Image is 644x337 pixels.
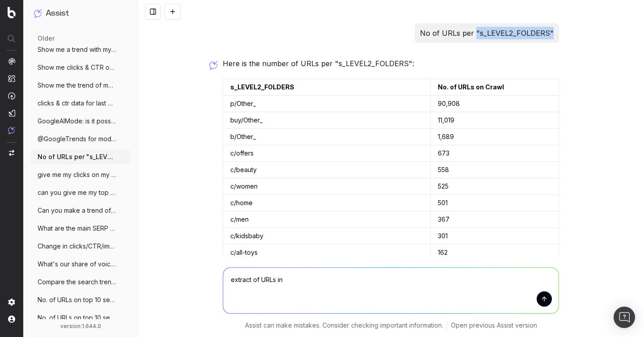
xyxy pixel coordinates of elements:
textarea: extract of URLs in [223,268,559,313]
td: c/men [223,211,431,228]
span: can you give me my top performing pages [38,188,116,197]
button: give me my clicks on my segment "product [30,168,131,182]
span: What are the main SERP features for 'how [38,224,116,233]
span: Show me the trend of my website's clicks [38,81,116,90]
button: No of URLs per "s_LEVEL2_FOLDERS" [30,150,131,164]
td: c/beauty [223,162,431,178]
span: Show me clicks & CTR on last 7 days vs p [38,63,116,72]
span: Compare the search trends for 'artificia [38,278,116,286]
img: Assist [34,9,42,17]
img: Assist [8,126,15,134]
img: Setting [8,299,15,306]
button: No. of URLs on top 10 segment for "s_LEV [30,311,131,325]
button: Show me a trend with my website's clicks [30,42,131,57]
span: Change in clicks/CTR/impressions over la [38,242,116,251]
a: Open previous Assist version [451,321,537,330]
img: Switch project [9,150,14,156]
span: older [38,34,55,43]
td: 558 [430,162,559,178]
button: Show me clicks & CTR on last 7 days vs p [30,60,131,75]
img: Intelligence [8,75,15,82]
td: c/kidsbaby [223,228,431,244]
button: Compare the search trends for 'artificia [30,275,131,289]
button: Assist [34,7,127,20]
button: What are the main SERP features for 'how [30,221,131,236]
td: s_LEVEL2_FOLDERS [223,79,431,96]
span: No of URLs per "s_LEVEL2_FOLDERS" [38,152,116,161]
p: Assist can make mistakes. Consider checking important information. [245,321,443,330]
button: Change in clicks/CTR/impressions over la [30,239,131,253]
td: 1,689 [430,129,559,145]
span: GoogleAIMode: is it possible / planned t [38,117,116,126]
div: Open Intercom Messenger [614,307,635,328]
td: p/Other_ [223,96,431,112]
span: Show me a trend with my website's clicks [38,45,116,54]
td: 673 [430,145,559,162]
span: No. of URLs on top 10 segment for "s_LEV [38,313,116,322]
td: c/offers [223,145,431,162]
img: My account [8,316,15,323]
button: clicks & ctr data for last 7 days [30,96,131,110]
td: buy/Other_ [223,112,431,129]
img: Studio [8,110,15,117]
td: 301 [430,228,559,244]
td: c/home [223,195,431,211]
span: clicks & ctr data for last 7 days [38,99,116,108]
img: Botify logo [8,7,16,18]
span: What's our share of voice for 'skincare' [38,260,116,269]
button: What's our share of voice for 'skincare' [30,257,131,271]
button: can you give me my top performing pages [30,185,131,200]
img: Activation [8,92,15,100]
span: @GoogleTrends for modular sofa [38,135,116,143]
button: GoogleAIMode: is it possible / planned t [30,114,131,128]
img: Analytics [8,58,15,65]
p: Here is the number of URLs per "s_LEVEL2_FOLDERS": [223,57,559,70]
button: No. of URLs on top 10 segments for "s_LE [30,293,131,307]
td: No. of URLs on Crawl [430,79,559,96]
h1: Assist [46,7,69,20]
span: give me my clicks on my segment "product [38,170,116,179]
span: No. of URLs on top 10 segments for "s_LE [38,295,116,304]
div: version: 1.644.0 [34,323,127,330]
td: c/all-toys [223,244,431,261]
button: @GoogleTrends for modular sofa [30,132,131,146]
button: Can you make a trend of my clicks month [30,203,131,218]
td: 501 [430,195,559,211]
td: 162 [430,244,559,261]
td: 367 [430,211,559,228]
p: No of URLs per "s_LEVEL2_FOLDERS" [420,27,554,39]
td: 11,019 [430,112,559,129]
td: c/women [223,178,431,195]
span: Can you make a trend of my clicks month [38,206,116,215]
button: Show me the trend of my website's clicks [30,78,131,93]
img: Botify assist logo [209,61,218,70]
td: 90,908 [430,96,559,112]
td: b/Other_ [223,129,431,145]
td: 525 [430,178,559,195]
